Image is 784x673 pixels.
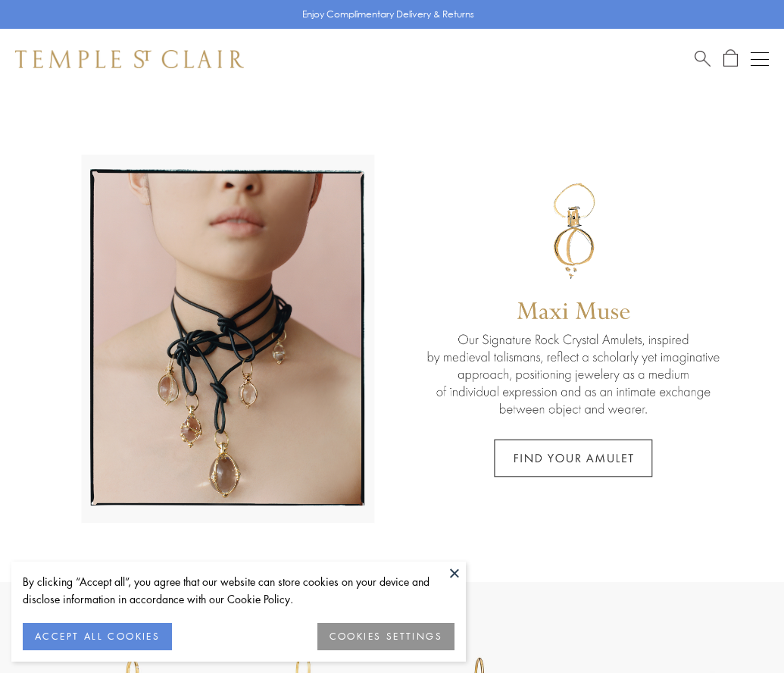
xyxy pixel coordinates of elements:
button: Open navigation [751,50,769,68]
p: Enjoy Complimentary Delivery & Returns [302,7,474,22]
a: Open Shopping Bag [723,49,738,68]
button: ACCEPT ALL COOKIES [23,623,172,650]
a: Search [695,49,711,68]
div: By clicking “Accept all”, you agree that our website can store cookies on your device and disclos... [23,573,454,608]
img: Temple St. Clair [15,50,244,68]
button: COOKIES SETTINGS [317,623,454,650]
